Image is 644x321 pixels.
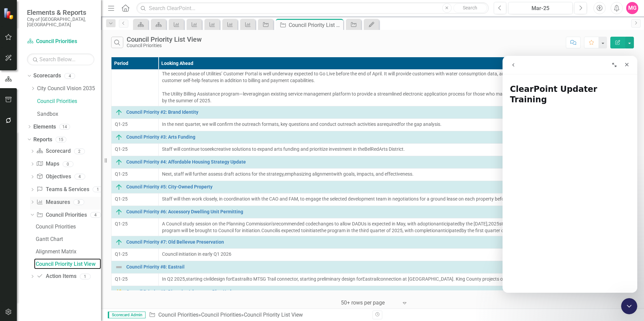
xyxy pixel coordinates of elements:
td: Double-Click to Edit [159,144,634,156]
a: Reports [33,136,52,144]
td: Double-Click to Edit Right Click for Context Menu [111,206,634,218]
a: Alignment Matrix [34,246,101,257]
span: by the [DATE], [460,221,488,226]
a: Measures [36,199,70,206]
div: Council Priority List View [289,21,342,29]
a: Council Priorities [34,221,101,232]
input: Search Below... [27,53,94,65]
a: Gantt Chart [34,234,101,244]
a: Council Priority #6: Accessory Dwelling Unit Permitting [126,209,630,214]
span: creative solutions to expand arts funding and prioritize investment in the [214,146,364,152]
a: Council Priority List View [34,258,101,269]
div: Mar-25 [511,4,570,12]
a: Maps [36,160,59,168]
td: Double-Click to Edit [159,119,634,131]
span: initiate [305,228,320,233]
span: with goals, impacts, and effectiveness. [333,171,414,177]
div: 3 [73,199,84,205]
div: 4 [90,212,101,218]
span: leveraging [243,91,264,97]
td: Double-Click to Edit Right Click for Context Menu [111,156,634,169]
span: the program in the third quarter of 2025, with completion [320,228,438,233]
span: for the gap analysis. [399,121,442,127]
div: 1 [80,274,91,279]
img: On Track [115,133,123,141]
iframe: Intercom live chat [503,56,637,293]
span: to MTSG Trail connector, starting preliminary design for [248,276,362,282]
span: emphasizing alignment [285,171,333,177]
span: required [382,121,399,127]
span: design for [211,276,232,282]
span: In Q2 2025, [162,276,186,282]
a: Council Priorities [27,38,94,45]
div: Q1-25 [115,251,155,257]
td: Double-Click to Edit [159,169,634,181]
span: seek [205,146,214,152]
div: 14 [59,124,70,130]
small: City of [GEOGRAPHIC_DATA], [GEOGRAPHIC_DATA] [27,16,94,28]
span: The second phase of Utilities’ Customer Portal is well underway expected to Go Live before the en... [162,71,594,76]
a: Council Priority #4: Affordable Housing Strategy Update [126,159,630,165]
a: Council Priority #9: Diversity Advantage Plan Update [126,289,630,294]
td: Double-Click to Edit [159,193,634,206]
span: Council [261,228,277,233]
span: 2025 [488,221,499,226]
div: Q1-25 [115,220,155,227]
td: Double-Click to Edit [159,274,634,286]
span: Next, staff will further assess draft actions for the strategy, [162,171,285,177]
span: recommended code [275,221,316,226]
img: On Track [115,108,123,116]
div: Council Priority List View [36,261,101,267]
span: Scorecard Admin [108,312,146,318]
a: Scorecard [36,147,70,155]
span: A Council study session on the Planning Commission’s [162,221,275,226]
div: 0 [63,161,73,167]
div: Q1-25 [115,276,155,282]
span: Eastrail [232,276,248,282]
span: Council initiation in early Q1 2026 [162,251,231,257]
a: Council Priorities [201,312,241,318]
img: On Track [115,158,123,166]
td: Double-Click to Edit [159,218,634,236]
div: 15 [56,137,66,142]
a: Council Priority #2: Brand Identity [126,110,630,115]
div: Gantt Chart [36,236,101,242]
span: is expected to [277,228,305,233]
div: 1 [93,187,103,192]
span: Arts District. [379,146,405,152]
span: starting civil [186,276,211,282]
span: Search [463,5,477,10]
span: The Utility Billing Assistance program— [162,91,243,97]
td: Double-Click to Edit [159,55,634,106]
td: Double-Click to Edit Right Click for Context Menu [111,181,634,193]
div: Council Priorities [36,224,101,230]
span: an existing service management platform to provide a streamlined electronic application process f... [162,91,630,103]
span: In the next quarter, we will confirm the outreach formats, key questions and conduct outreach act... [162,121,382,127]
div: Q1-25 [115,195,155,202]
a: Council Priority #5: City-Owned Property [126,184,630,189]
img: On Track [115,238,123,246]
button: MG [626,2,638,14]
div: 2 [74,148,85,154]
img: Not Defined [115,263,123,271]
span: BelRed [364,146,379,152]
div: 4 [64,73,75,79]
button: Search [453,3,487,13]
a: Action Items [36,273,76,280]
button: Mar-25 [508,2,573,14]
div: Q1-25 [115,171,155,177]
input: Search ClearPoint... [136,2,489,14]
a: Elements [33,123,56,131]
span: state deadline [499,221,528,226]
span: Eastrail [362,276,378,282]
span: anticipated [438,228,461,233]
div: Council Priorities [127,43,202,48]
a: Council Priority #7: Old Bellevue Preservation [126,240,630,245]
img: On Track [115,208,123,216]
a: Council Priority #3: Arts Funding [126,135,630,140]
span: changes to allow DADUs is expected in May, with adoption [316,221,436,226]
span: Staff will continue to [162,146,205,152]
